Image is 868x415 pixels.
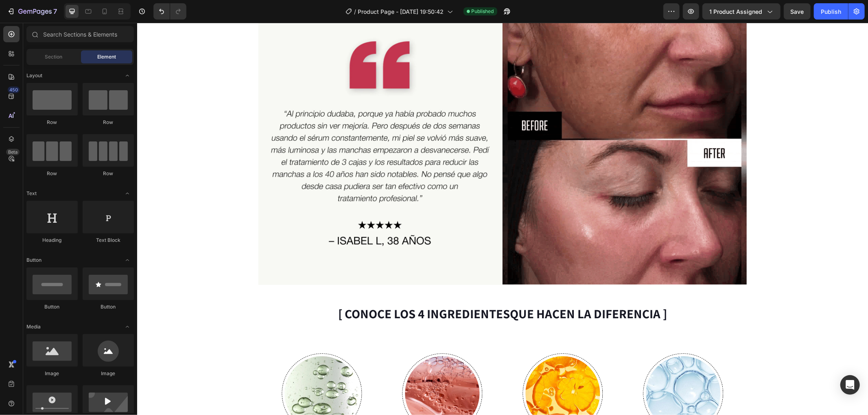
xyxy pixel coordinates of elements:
[83,370,134,377] div: Image
[83,237,134,244] div: Text Block
[121,254,134,267] span: Toggle open
[821,7,841,16] div: Publish
[814,3,848,20] button: Publish
[791,8,804,15] span: Save
[26,72,42,79] span: Layout
[97,53,116,61] span: Element
[26,237,78,244] div: Heading
[358,7,444,16] span: Product Page - [DATE] 19:50:42
[26,26,134,42] input: Search Sections & Elements
[83,170,134,177] div: Row
[26,190,37,197] span: Text
[26,323,41,330] span: Media
[121,187,134,200] span: Toggle open
[840,375,860,395] div: Open Intercom Messenger
[53,7,57,16] p: 7
[6,149,20,155] div: Beta
[8,87,20,93] div: 450
[26,370,78,377] div: Image
[26,170,78,177] div: Row
[26,256,42,264] span: Button
[702,3,781,20] button: 1 product assigned
[709,7,762,16] span: 1 product assigned
[121,320,134,333] span: Toggle open
[26,303,78,311] div: Button
[121,69,134,82] span: Toggle open
[784,3,811,20] button: Save
[472,8,494,15] span: Published
[26,119,78,126] div: Row
[45,53,63,61] span: Section
[83,303,134,311] div: Button
[137,23,868,415] iframe: Design area
[354,7,356,16] span: /
[153,3,186,20] div: Undo/Redo
[83,119,134,126] div: Row
[201,283,530,300] strong: [ CONOCE LOS 4 INGREDIENTESQUE HACEN LA DIFERENCIA ]
[3,3,61,20] button: 7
